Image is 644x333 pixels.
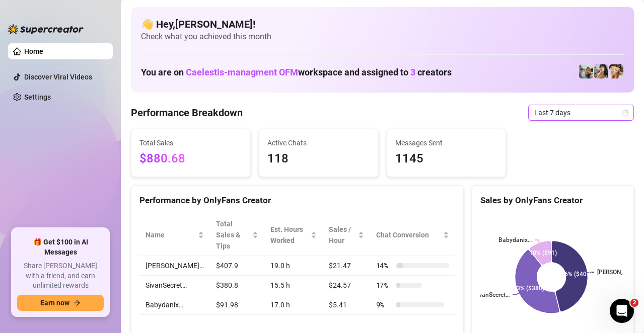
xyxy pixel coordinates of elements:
th: Total Sales & Tips [210,214,264,256]
span: 9 % [376,299,392,310]
a: Discover Viral Videos [24,73,92,81]
button: Earn nowarrow-right [17,295,104,311]
h4: Performance Breakdown [131,106,243,120]
td: [PERSON_NAME]… [139,256,210,276]
span: arrow-right [74,299,81,306]
span: Total Sales & Tips [216,218,250,252]
th: Sales / Hour [323,214,370,256]
th: Chat Conversion [370,214,455,256]
img: SivanSecret [579,64,593,78]
span: Earn now [40,299,69,307]
span: Share [PERSON_NAME] with a friend, and earn unlimited rewards [17,261,104,291]
div: Est. Hours Worked [270,224,309,246]
span: Name [146,229,196,240]
span: Sales / Hour [329,224,355,246]
a: Settings [24,93,51,101]
span: Chat Conversion [376,229,441,240]
td: Babydanix… [139,295,210,315]
span: calendar [622,110,628,116]
td: 17.0 h [264,295,323,315]
h1: You are on workspace and assigned to creators [141,67,452,78]
td: $407.9 [210,256,264,276]
span: Total Sales [139,137,242,148]
td: $21.47 [323,256,370,276]
span: $880.68 [139,149,242,169]
td: $24.57 [323,276,370,295]
a: Home [24,47,43,55]
td: $5.41 [323,295,370,315]
div: Performance by OnlyFans Creator [139,194,455,207]
td: SivanSecret… [139,276,210,295]
span: 1145 [395,149,498,169]
span: 🎁 Get $100 in AI Messages [17,237,104,257]
td: 19.0 h [264,256,323,276]
text: Babydanix… [498,236,532,243]
span: 2 [630,299,638,307]
img: logo-BBDzfeDw.svg [8,24,84,34]
div: Sales by OnlyFans Creator [480,194,625,207]
span: Caelestis-managment OFM [186,67,298,77]
span: 17 % [376,280,392,291]
img: Babydanix [594,64,608,78]
h4: 👋 Hey, [PERSON_NAME] ! [141,17,624,31]
span: Active Chats [267,137,370,148]
td: 15.5 h [264,276,323,295]
span: 118 [267,149,370,169]
text: SivanSecret… [474,291,510,298]
img: Shalva [609,64,623,78]
iframe: Intercom live chat [610,299,634,323]
span: 3 [410,67,415,77]
span: 14 % [376,260,392,271]
span: Messages Sent [395,137,498,148]
td: $91.98 [210,295,264,315]
td: $380.8 [210,276,264,295]
span: Last 7 days [534,105,628,120]
span: Check what you achieved this month [141,31,624,42]
th: Name [139,214,210,256]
